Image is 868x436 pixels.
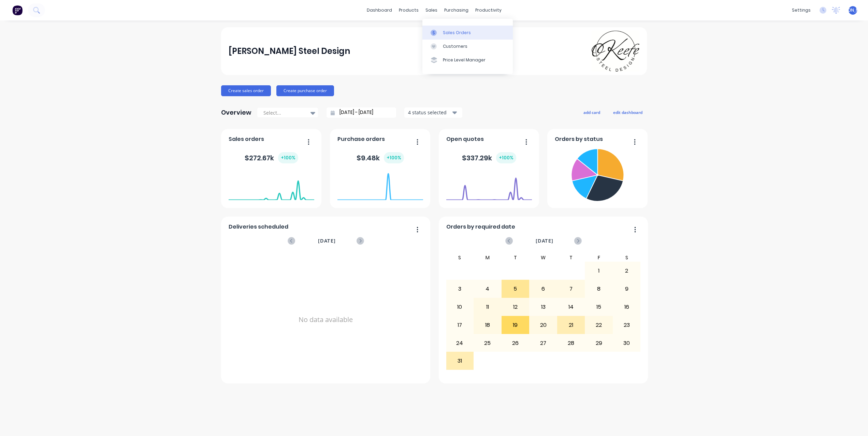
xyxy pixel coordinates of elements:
div: 9 [613,280,640,297]
span: [DATE] [318,237,336,245]
span: [DATE] [536,237,553,245]
button: edit dashboard [609,108,647,117]
div: [PERSON_NAME] Steel Design [229,44,350,58]
div: 22 [585,317,612,334]
div: $ 272.67k [245,152,298,163]
div: 3 [446,280,474,297]
div: 8 [585,280,612,297]
div: 2 [613,262,640,279]
div: 16 [613,299,640,316]
div: 4 [474,280,501,297]
div: No data available [229,253,423,386]
button: Create purchase order [276,85,334,96]
div: $ 337.29k [462,152,516,163]
div: 26 [502,335,529,352]
div: 6 [530,280,557,297]
div: 18 [474,317,501,334]
div: 1 [585,262,612,279]
div: 20 [530,317,557,334]
div: 7 [558,280,585,297]
div: sales [422,5,441,15]
div: products [395,5,422,15]
div: M [474,253,502,262]
button: add card [579,108,605,117]
div: $ 9.48k [357,152,404,163]
span: Orders by status [555,135,603,143]
div: F [585,253,613,262]
div: 15 [585,299,612,316]
a: dashboard [363,5,395,15]
span: Deliveries scheduled [229,223,288,231]
div: 30 [613,335,640,352]
div: productivity [472,5,505,15]
div: 27 [530,335,557,352]
div: 13 [530,299,557,316]
img: Factory [12,5,23,15]
div: 28 [558,335,585,352]
a: Sales Orders [422,26,513,39]
img: O'Keefe Steel Design [592,31,639,72]
div: + 100 % [384,152,404,163]
div: 11 [474,299,501,316]
div: T [502,253,530,262]
div: 5 [502,280,529,297]
div: + 100 % [278,152,298,163]
div: 14 [558,299,585,316]
div: Sales Orders [443,30,471,36]
a: Price Level Manager [422,53,513,67]
div: T [557,253,585,262]
span: Open quotes [446,135,484,143]
div: S [446,253,474,262]
div: purchasing [441,5,472,15]
span: Sales orders [229,135,264,143]
div: W [529,253,557,262]
div: Overview [221,106,251,119]
div: 17 [446,317,474,334]
div: 10 [446,299,474,316]
button: Create sales order [221,85,271,96]
div: S [613,253,641,262]
div: 24 [446,335,474,352]
div: Customers [443,43,467,49]
div: 19 [502,317,529,334]
a: Customers [422,40,513,53]
div: 12 [502,299,529,316]
div: 31 [446,352,474,369]
div: 29 [585,335,612,352]
div: 4 status selected [408,109,451,116]
button: 4 status selected [404,107,462,118]
div: + 100 % [496,152,516,163]
div: settings [789,5,814,15]
div: 23 [613,317,640,334]
span: Purchase orders [337,135,385,143]
div: 21 [558,317,585,334]
div: Price Level Manager [443,57,486,63]
div: 25 [474,335,501,352]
